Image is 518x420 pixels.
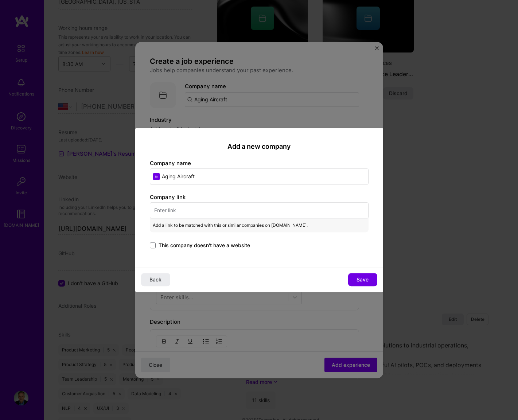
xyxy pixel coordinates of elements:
span: Back [149,276,161,283]
button: Save [348,273,377,286]
h2: Add a new company [150,143,369,151]
button: Back [141,273,170,286]
input: Enter name [150,168,369,184]
label: Company name [150,160,191,167]
label: Company link [150,194,186,201]
span: Add a link to be matched with this or similar companies on [DOMAIN_NAME]. [153,221,308,229]
span: This company doesn't have a website [159,242,250,249]
input: Enter link [150,202,369,218]
span: Save [357,276,369,283]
